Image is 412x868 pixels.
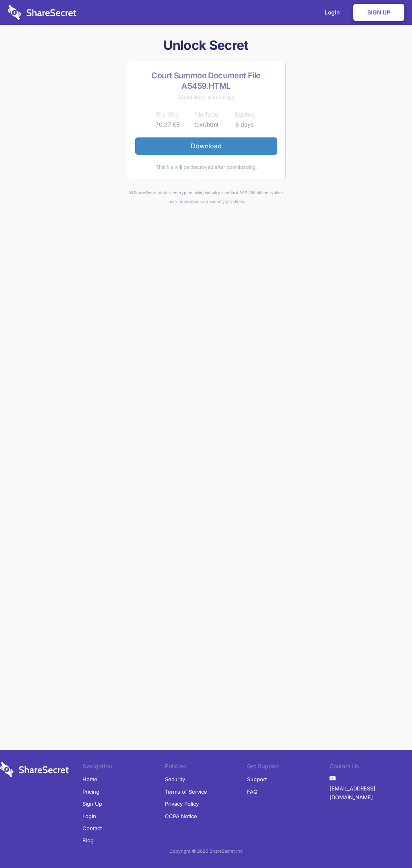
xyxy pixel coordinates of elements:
[247,762,330,773] li: Get Support
[165,798,199,810] a: Privacy Policy
[247,773,267,785] a: Support
[8,5,76,20] img: logo-wordmark-white-trans-d4663122ce5f474addd5e946df7df03e33cb6a1c49d2221995e7729f52c070b2.svg
[165,810,197,822] a: CCPA Notice
[135,70,277,91] h2: Court Summon Document File A5459.HTML
[82,834,94,846] a: Blog
[135,163,277,172] div: This file will be destroyed after downloading.
[330,782,412,804] a: [EMAIL_ADDRESS][DOMAIN_NAME]
[82,822,102,834] a: Contact
[353,4,404,21] a: Sign Up
[165,786,207,798] a: Terms of Service
[165,773,185,785] a: Security
[135,137,277,154] a: Download
[149,120,187,129] td: 70.97 KB
[82,810,96,822] a: Login
[149,110,187,119] th: File Size
[187,120,225,129] td: text/html
[330,762,412,773] li: Contact Us
[82,798,102,810] a: Sign Up
[225,120,264,129] td: 6 days
[165,762,247,773] li: Policies
[82,786,99,798] a: Pricing
[225,110,264,119] th: Expires
[135,93,277,102] div: Shared about 12 hours ago
[187,110,225,119] th: File Type
[82,762,165,773] li: Navigation
[82,773,97,785] a: Home
[247,786,257,798] a: FAQ
[167,199,190,204] a: Learn more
